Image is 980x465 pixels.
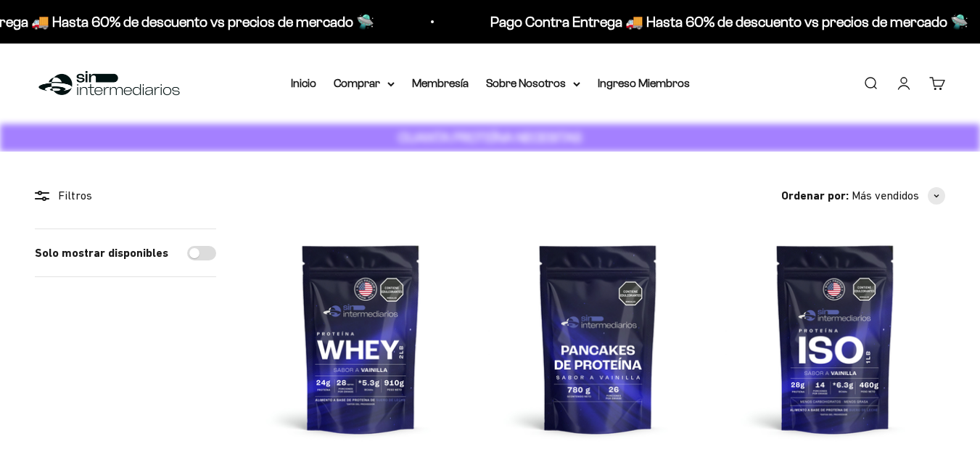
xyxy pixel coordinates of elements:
[781,186,849,205] span: Ordenar por:
[398,130,582,145] strong: CUANTA PROTEÍNA NECESITAS
[35,244,168,263] label: Solo mostrar disponibles
[486,74,580,93] summary: Sobre Nosotros
[35,186,216,205] div: Filtros
[412,77,469,89] a: Membresía
[291,77,316,89] a: Inicio
[334,74,395,93] summary: Comprar
[598,77,690,89] a: Ingreso Miembros
[488,10,966,33] p: Pago Contra Entrega 🚚 Hasta 60% de descuento vs precios de mercado 🛸
[852,186,945,205] button: Más vendidos
[852,186,919,205] span: Más vendidos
